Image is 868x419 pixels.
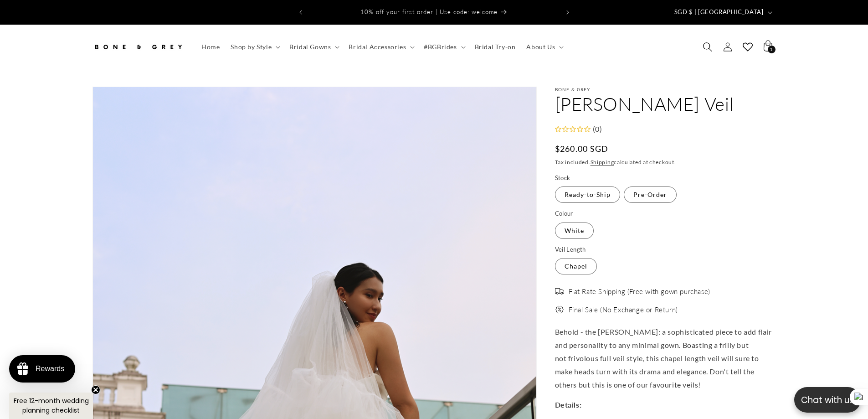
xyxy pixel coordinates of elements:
[558,4,578,21] button: Next announcement
[360,8,498,16] span: 10% off your first order | Use code: welcome
[291,4,311,21] button: Previous announcement
[698,37,718,57] summary: Search
[196,37,225,57] a: Home
[526,43,555,51] span: About Us
[225,37,284,57] summary: Shop by Style
[555,400,582,409] strong: Details:
[343,37,418,57] summary: Bridal Accessories
[591,159,614,166] a: Shipping
[469,37,521,57] a: Bridal Try-on
[14,396,89,415] span: Free 12-month wedding planning checklist
[231,43,272,51] span: Shop by Style
[555,258,597,274] label: Chapel
[61,52,101,59] a: Write a review
[555,174,571,183] legend: Stock
[475,43,516,51] span: Bridal Try-on
[36,365,64,373] div: Rewards
[424,43,457,51] span: #BGBrides
[624,186,677,203] label: Pre-Order
[555,92,776,116] h1: [PERSON_NAME] Veil
[794,387,861,413] button: Open chatbox
[674,8,764,17] span: SGD $ | [GEOGRAPHIC_DATA]
[555,222,594,239] label: White
[555,143,609,155] span: $260.00 SGD
[201,43,220,51] span: Home
[289,43,331,51] span: Bridal Gowns
[569,305,678,315] span: Final Sale (No Exchange or Return)
[555,305,564,314] img: offer.png
[91,385,100,394] button: Close teaser
[521,37,567,57] summary: About Us
[284,37,343,57] summary: Bridal Gowns
[555,326,776,391] p: Behold - the [PERSON_NAME]: a sophisticated piece to add flair and personality to any minimal gow...
[555,186,620,203] label: Ready-to-Ship
[555,87,776,92] p: Bone & Grey
[591,123,602,136] div: (0)
[89,34,187,61] a: Bone and Grey Bridal
[555,158,776,167] div: Tax included. calculated at checkout.
[92,37,184,57] img: Bone and Grey Bridal
[569,287,710,296] span: Flat Rate Shipping (Free with gown purchase)
[555,209,574,218] legend: Colour
[9,393,93,419] div: Free 12-month wedding planning checklistClose teaser
[418,37,469,57] summary: #BGBrides
[349,43,406,51] span: Bridal Accessories
[555,245,587,254] legend: Veil Length
[770,46,773,53] span: 1
[623,14,683,29] button: Write a review
[669,4,776,21] button: SGD $ | [GEOGRAPHIC_DATA]
[794,393,861,407] p: Chat with us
